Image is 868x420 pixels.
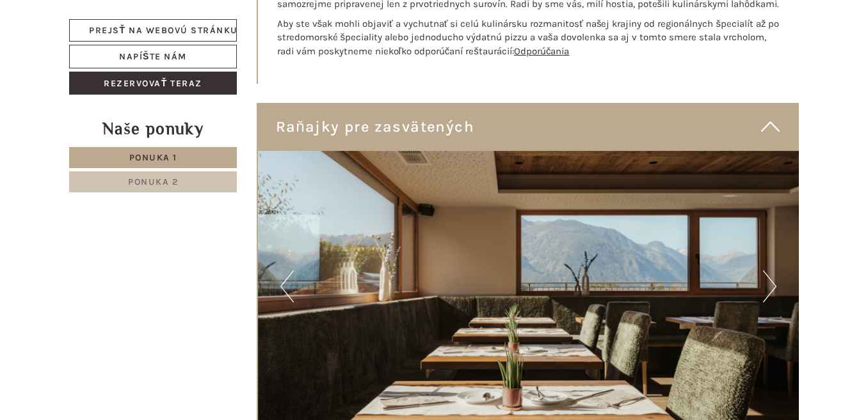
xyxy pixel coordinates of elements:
font: Ponuka 2 [128,176,178,187]
font: Ponuka 1 [129,152,177,163]
button: Ďalej [763,270,776,302]
button: Odoslať [417,336,503,359]
a: Odporúčania [514,45,570,57]
font: Prejsť na webovú stránku [89,25,238,36]
font: Raňajky pre zasvätených [276,118,475,136]
a: Rezervovať teraz [69,72,237,95]
font: Streda [234,13,270,26]
a: Napíšte nám [69,45,237,68]
font: Hotel B&B Feldmessner [19,38,98,46]
font: 19:35 [182,63,197,70]
font: Rezervovať teraz [104,78,202,89]
button: Predchádzajúce [280,270,294,302]
font: Naše ponuky [102,120,204,138]
font: Dobrý deň, ako vám môžeme pomôcť? [19,48,197,60]
font: Napíšte nám [119,52,187,63]
a: Prejsť na webovú stránku [69,19,237,42]
font: Aby ste však mohli objaviť a vychutnať si celú kulinársku rozmanitosť našej krajiny od regionálny... [277,18,780,57]
font: Odoslať [437,343,483,354]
